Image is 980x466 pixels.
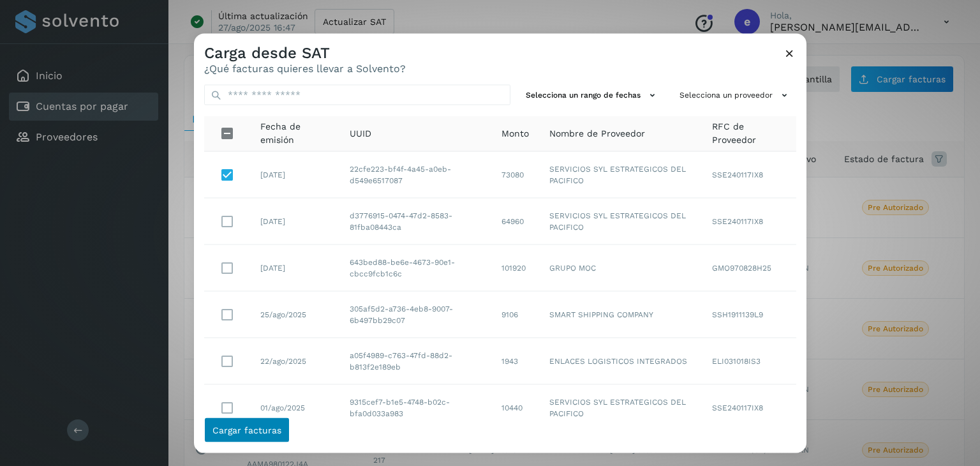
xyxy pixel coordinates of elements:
td: SSE240117IX8 [702,198,796,244]
td: 22/ago/2025 [250,338,339,384]
td: SMART SHIPPING COMPANY [539,291,702,338]
td: 22cfe223-bf4f-4a45-a0eb-d549e6517087 [339,151,491,198]
td: SERVICIOS SYL ESTRATEGICOS DEL PACIFICO [539,151,702,198]
td: d3776915-0474-47d2-8583-81fba08443ca [339,198,491,244]
td: 101920 [491,244,539,291]
td: SERVICIOS SYL ESTRATEGICOS DEL PACIFICO [539,384,702,431]
td: [DATE] [250,244,339,291]
td: SSH1911139L9 [702,291,796,338]
td: [DATE] [250,151,339,198]
td: 25/ago/2025 [250,291,339,338]
td: SERVICIOS SYL ESTRATEGICOS DEL PACIFICO [539,198,702,244]
td: 9106 [491,291,539,338]
td: ELI031018IS3 [702,338,796,384]
td: GMO970828H25 [702,244,796,291]
td: 64960 [491,198,539,244]
button: Selecciona un rango de fechas [521,85,664,106]
td: [DATE] [250,198,339,244]
td: SSE240117IX8 [702,384,796,431]
td: 10440 [491,384,539,431]
td: 9315cef7-b1e5-4748-b02c-bfa0d033a983 [339,384,491,431]
td: 01/ago/2025 [250,384,339,431]
td: GRUPO MOC [539,244,702,291]
td: 1943 [491,338,539,384]
td: 73080 [491,151,539,198]
span: RFC de Proveedor [712,120,786,147]
button: Selecciona un proveedor [674,85,796,106]
span: Monto [501,126,529,140]
span: Fecha de emisión [260,120,329,147]
button: Cargar facturas [204,417,290,443]
h3: Carga desde SAT [204,44,406,63]
span: UUID [350,126,371,140]
td: 305af5d2-a736-4eb8-9007-6b497bb29c07 [339,291,491,338]
span: Nombre de Proveedor [549,126,645,140]
span: Cargar facturas [212,426,281,435]
td: ENLACES LOGISTICOS INTEGRADOS [539,338,702,384]
td: SSE240117IX8 [702,151,796,198]
td: 643bed88-be6e-4673-90e1-cbcc9fcb1c6c [339,244,491,291]
p: ¿Qué facturas quieres llevar a Solvento? [204,62,406,74]
td: a05f4989-c763-47fd-88d2-b813f2e189eb [339,338,491,384]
